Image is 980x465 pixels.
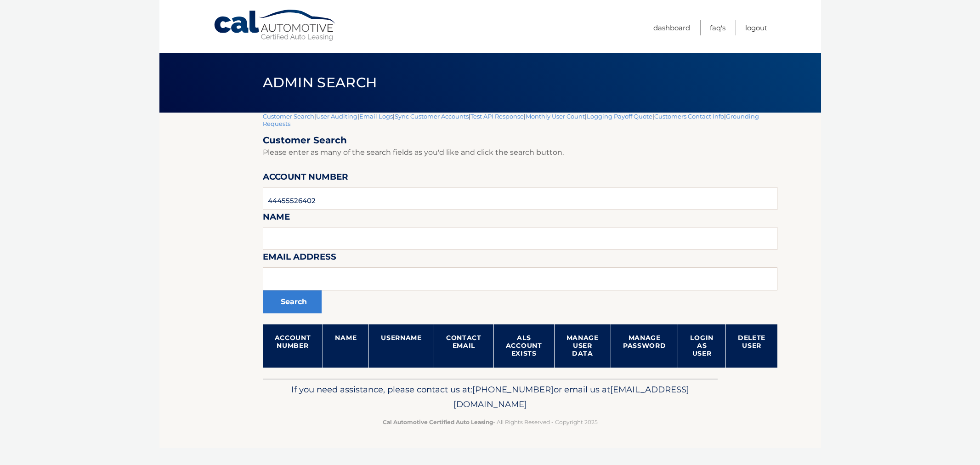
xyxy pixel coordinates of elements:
[395,113,469,120] a: Sync Customer Accounts
[472,384,554,395] span: [PHONE_NUMBER]
[263,146,778,159] p: Please enter as many of the search fields as you'd like and click the search button.
[383,419,493,425] strong: Cal Automotive Certified Auto Leasing
[434,324,493,368] th: Contact Email
[654,113,724,120] a: Customers Contact Info
[263,113,778,379] div: | | | | | | | |
[263,290,322,313] button: Search
[745,20,767,35] a: Logout
[710,20,725,35] a: FAQ's
[263,113,314,120] a: Customer Search
[263,210,290,227] label: Name
[269,417,712,427] p: - All Rights Reserved - Copyright 2025
[653,20,690,35] a: Dashboard
[359,113,393,120] a: Email Logs
[526,113,585,120] a: Monthly User Count
[263,250,336,267] label: Email Address
[493,324,554,368] th: ALS Account Exists
[470,113,524,120] a: Test API Response
[269,382,712,412] p: If you need assistance, please contact us at: or email us at
[369,324,434,368] th: Username
[263,324,323,368] th: Account Number
[554,324,611,368] th: Manage User Data
[316,113,357,120] a: User Auditing
[263,74,377,91] span: Admin Search
[263,113,759,127] a: Grounding Requests
[453,384,689,409] span: [EMAIL_ADDRESS][DOMAIN_NAME]
[611,324,678,368] th: Manage Password
[213,9,337,42] a: Cal Automotive
[323,324,369,368] th: Name
[263,170,348,187] label: Account Number
[587,113,652,120] a: Logging Payoff Quote
[263,135,778,146] h2: Customer Search
[725,324,777,368] th: Delete User
[678,324,726,368] th: Login as User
